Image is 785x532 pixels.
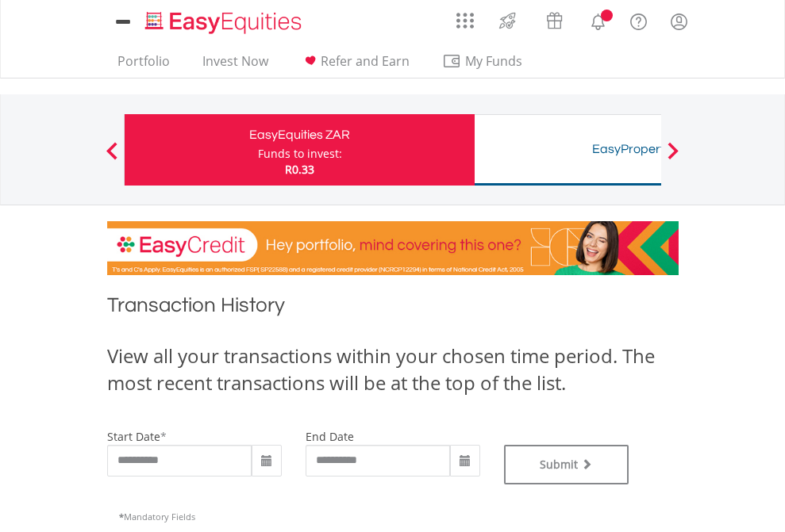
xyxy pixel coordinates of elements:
div: View all your transactions within your chosen time period. The most recent transactions will be a... [107,343,679,397]
span: Refer and Earn [321,52,410,70]
img: EasyEquities_Logo.png [142,10,308,36]
button: Submit [504,445,629,484]
a: Vouchers [531,4,578,33]
a: Notifications [578,4,618,36]
span: Mandatory Fields [119,511,195,522]
div: EasyEquities ZAR [134,124,465,146]
span: My Funds [442,51,546,71]
button: Next [657,150,689,166]
label: start date [107,429,160,444]
div: Funds to invest: [258,146,342,162]
a: Home page [139,4,308,36]
a: Portfolio [111,53,176,78]
a: AppsGrid [446,4,484,29]
h1: Transaction History [107,291,679,327]
a: My Profile [659,4,699,39]
img: vouchers-v2.svg [541,8,568,33]
img: thrive-v2.svg [494,8,521,33]
span: R0.33 [285,162,314,177]
button: Previous [96,150,128,166]
img: EasyCredit Promotion Banner [107,221,679,275]
a: Invest Now [196,53,275,78]
label: end date [306,429,354,444]
a: Refer and Earn [294,53,416,78]
a: FAQ's and Support [618,4,659,36]
img: grid-menu-icon.svg [456,12,474,29]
